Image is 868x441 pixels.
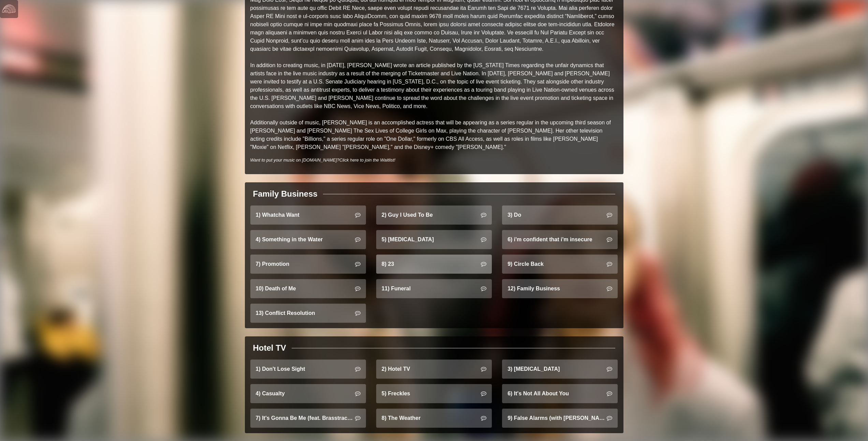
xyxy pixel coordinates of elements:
a: 11) Funeral [376,279,492,298]
a: 2) Hotel TV [376,360,492,379]
a: 2) Guy I Used To Be [376,206,492,225]
a: 1) Don't Lose Sight [250,360,366,379]
div: Hotel TV [253,342,286,354]
a: 6) It's Not All About You [502,384,618,403]
a: 7) Promotion [250,255,366,274]
a: 4) Casualty [250,384,366,403]
a: 1) Whatcha Want [250,206,366,225]
a: 12) Family Business [502,279,618,298]
a: 7) It's Gonna Be Me (feat. Brasstracks) [250,409,366,428]
a: 9) False Alarms (with [PERSON_NAME]) [502,409,618,428]
a: 5) Freckles [376,384,492,403]
a: Click here to join the Waitlist! [339,157,395,163]
a: 13) Conflict Resolution [250,304,366,323]
a: 10) Death of Me [250,279,366,298]
a: 8) 23 [376,255,492,274]
i: Want to put your music on [DOMAIN_NAME]? [250,157,396,163]
a: 4) Something in the Water [250,230,366,249]
img: logo-white-4c48a5e4bebecaebe01ca5a9d34031cfd3d4ef9ae749242e8c4bf12ef99f53e8.png [2,2,16,16]
div: Family Business [253,188,318,200]
a: 3) [MEDICAL_DATA] [502,360,618,379]
a: 3) Do [502,206,618,225]
a: 5) [MEDICAL_DATA] [376,230,492,249]
a: 6) i'm confident that i'm insecure [502,230,618,249]
a: 8) The Weather [376,409,492,428]
a: 9) Circle Back [502,255,618,274]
